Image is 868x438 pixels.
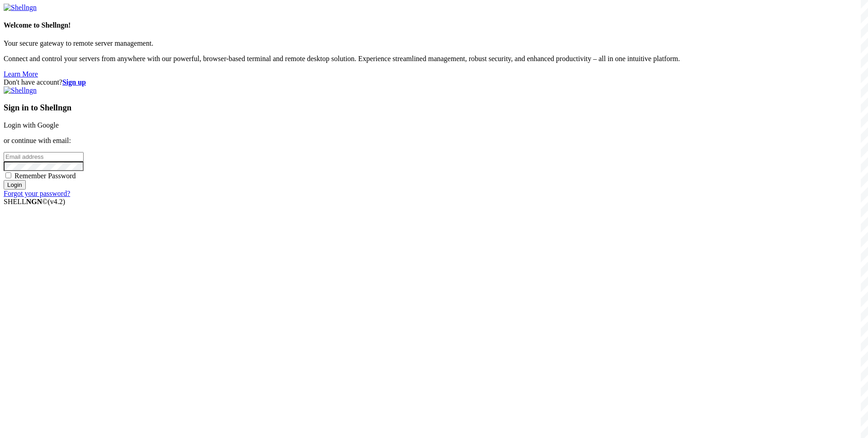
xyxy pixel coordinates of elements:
input: Remember Password [5,172,11,178]
span: Remember Password [14,172,76,180]
h4: Welcome to Shellngn! [4,21,864,29]
span: SHELL © [4,198,65,205]
div: Don't have account? [4,78,864,86]
a: Forgot your password? [4,190,70,197]
img: Shellngn [4,4,37,12]
b: NGN [26,198,42,205]
img: Shellngn [4,86,37,95]
h3: Sign in to Shellngn [4,103,864,113]
p: Your secure gateway to remote server management. [4,39,864,48]
a: Login with Google [4,121,59,129]
p: or continue with email: [4,137,864,145]
span: 4.2.0 [48,198,66,205]
input: Login [4,180,26,190]
p: Connect and control your servers from anywhere with our powerful, browser-based terminal and remo... [4,55,864,63]
a: Sign up [62,78,86,86]
input: Email address [4,152,84,162]
a: Learn More [4,70,38,78]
